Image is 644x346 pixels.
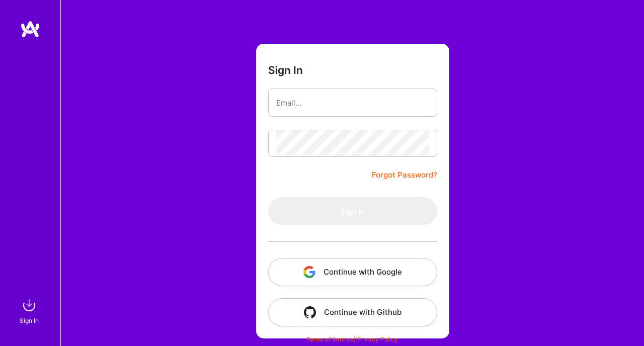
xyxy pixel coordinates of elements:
img: logo [20,20,40,38]
img: sign in [19,295,39,315]
button: Sign In [268,197,437,225]
a: Terms of Service [306,335,354,343]
a: Privacy Policy [357,335,398,343]
button: Continue with Google [268,258,437,286]
a: Forgot Password? [372,169,437,181]
img: icon [303,266,315,278]
div: © 2025 ATeams Inc., All rights reserved. [60,316,644,341]
span: | [306,335,398,343]
button: Continue with Github [268,298,437,326]
div: Sign In [20,315,39,326]
input: Email... [276,90,429,116]
a: sign inSign In [21,295,39,326]
img: icon [304,306,316,318]
h3: Sign In [268,64,303,76]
